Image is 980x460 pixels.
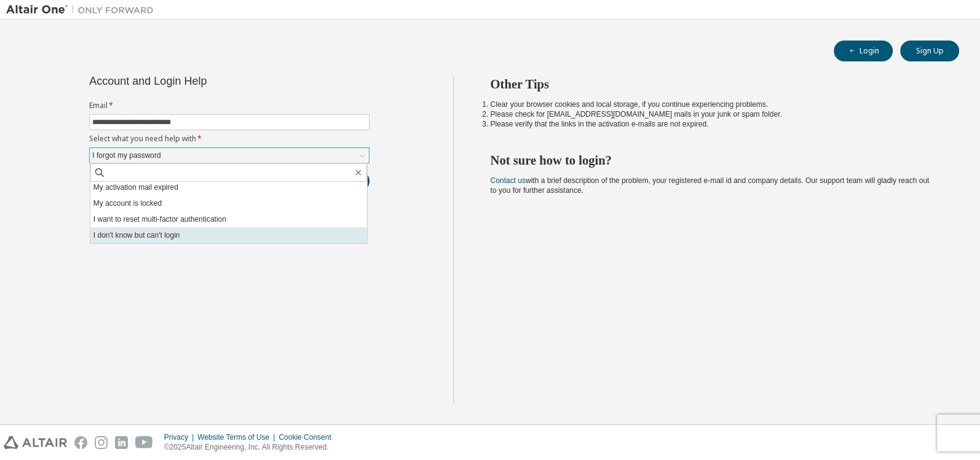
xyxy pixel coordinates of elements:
li: My activation mail expired [90,179,367,195]
div: Account and Login Help [89,76,314,86]
label: Select what you need help with [89,134,369,144]
li: Clear your browser cookies and local storage, if you continue experiencing problems. [491,99,938,109]
h2: Other Tips [491,76,938,92]
div: Privacy [164,432,197,442]
img: facebook.svg [74,436,87,449]
p: © 2025 Altair Engineering, Inc. All Rights Reserved. [164,442,339,453]
img: Altair One [6,4,160,16]
img: linkedin.svg [115,436,128,449]
img: altair_logo.svg [4,436,67,449]
li: Please verify that the links in the activation e-mails are not expired. [491,119,938,129]
img: youtube.svg [135,436,153,449]
div: I forgot my password [90,149,162,162]
div: Website Terms of Use [197,432,279,442]
li: Please check for [EMAIL_ADDRESS][DOMAIN_NAME] mails in your junk or spam folder. [491,109,938,119]
span: with a brief description of the problem, your registered e-mail id and company details. Our suppo... [491,176,930,195]
label: Email [89,101,369,111]
a: Contact us [491,176,526,185]
button: Sign Up [900,41,959,61]
div: Cookie Consent [279,432,338,442]
h2: Not sure how to login? [491,152,938,168]
button: Login [834,41,893,61]
div: I forgot my password [90,148,369,163]
img: instagram.svg [95,436,108,449]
